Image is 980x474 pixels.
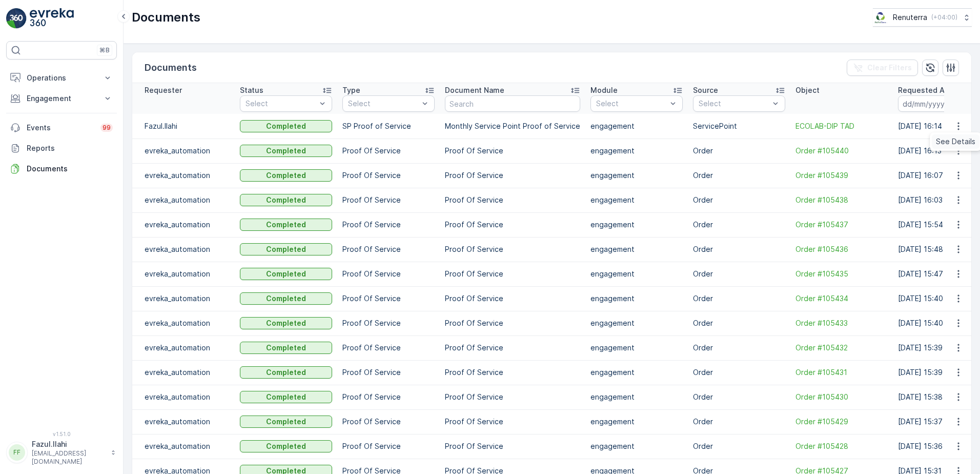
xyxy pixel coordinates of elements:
[342,417,435,427] p: Proof Of Service
[693,441,785,451] p: Order
[342,85,360,95] p: Type
[266,293,306,304] p: Completed
[898,95,968,112] input: dd/mm/yyyy
[795,367,888,378] a: Order #105431
[342,293,435,304] p: Proof Of Service
[6,68,117,88] button: Operations
[445,195,580,205] p: Proof Of Service
[590,417,683,427] p: engagement
[145,417,230,427] p: evreka_automation
[693,417,785,427] p: Order
[145,343,230,353] p: evreka_automation
[342,318,435,328] p: Proof Of Service
[795,392,888,402] span: Order #105430
[99,46,110,54] p: ⌘B
[795,195,888,205] a: Order #105438
[445,318,580,328] p: Proof Of Service
[693,195,785,205] p: Order
[6,159,117,179] a: Documents
[266,318,306,328] p: Completed
[590,244,683,254] p: engagement
[590,318,683,328] p: engagement
[240,440,332,452] button: Completed
[30,8,74,29] img: logo_light-DOdMpM7g.png
[795,269,888,279] a: Order #105435
[266,343,306,353] p: Completed
[795,244,888,254] a: Order #105436
[693,146,785,156] p: Order
[145,121,230,131] p: Fazul.Ilahi
[445,367,580,378] p: Proof Of Service
[145,293,230,304] p: evreka_automation
[240,243,332,255] button: Completed
[795,417,888,427] a: Order #105429
[795,121,888,131] a: ECOLAB-DIP TAD
[342,170,435,181] p: Proof Of Service
[445,220,580,230] p: Proof Of Service
[693,343,785,353] p: Order
[590,85,618,95] p: Module
[445,95,580,112] input: Search
[145,195,230,205] p: evreka_automation
[795,441,888,451] span: Order #105428
[795,170,888,181] a: Order #105439
[27,73,96,83] p: Operations
[266,170,306,181] p: Completed
[348,98,419,109] p: Select
[795,318,888,328] a: Order #105433
[445,293,580,304] p: Proof Of Service
[145,269,230,279] p: evreka_automation
[27,164,113,174] p: Documents
[693,85,718,95] p: Source
[693,392,785,402] p: Order
[240,120,332,132] button: Completed
[931,13,957,22] p: ( +04:00 )
[873,12,889,23] img: Screenshot_2024-07-26_at_13.33.01.png
[342,269,435,279] p: Proof Of Service
[240,194,332,206] button: Completed
[145,61,197,75] p: Documents
[266,220,306,230] p: Completed
[590,146,683,156] p: engagement
[795,146,888,156] a: Order #105440
[590,441,683,451] p: engagement
[145,85,182,95] p: Requester
[103,124,111,132] p: 99
[266,417,306,427] p: Completed
[795,343,888,353] a: Order #105432
[145,392,230,402] p: evreka_automation
[445,343,580,353] p: Proof Of Service
[266,367,306,378] p: Completed
[145,146,230,156] p: evreka_automation
[6,8,27,29] img: logo
[873,8,972,27] button: Renuterra(+04:00)
[145,318,230,328] p: evreka_automation
[445,121,580,131] p: Monthly Service Point Proof of Service
[693,121,785,131] p: ServicePoint
[342,195,435,205] p: Proof Of Service
[240,268,332,280] button: Completed
[266,441,306,451] p: Completed
[145,170,230,181] p: evreka_automation
[795,293,888,304] a: Order #105434
[699,98,769,109] p: Select
[266,121,306,131] p: Completed
[342,244,435,254] p: Proof Of Service
[240,292,332,305] button: Completed
[9,444,25,461] div: FF
[240,169,332,182] button: Completed
[240,366,332,379] button: Completed
[445,392,580,402] p: Proof Of Service
[693,293,785,304] p: Order
[445,146,580,156] p: Proof Of Service
[445,417,580,427] p: Proof Of Service
[590,343,683,353] p: engagement
[590,269,683,279] p: engagement
[693,170,785,181] p: Order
